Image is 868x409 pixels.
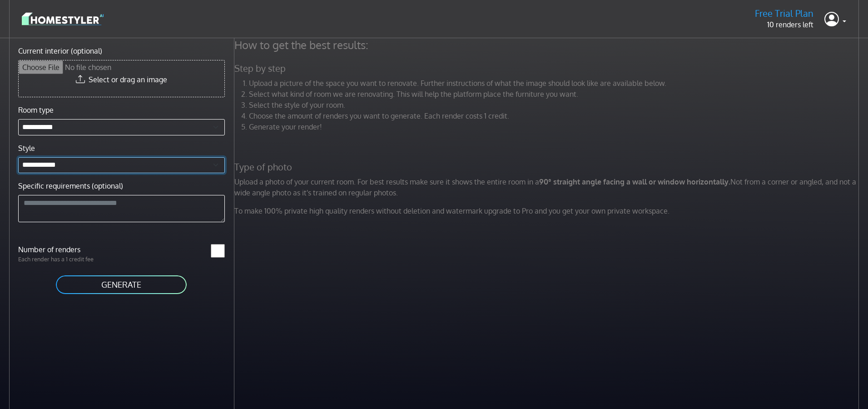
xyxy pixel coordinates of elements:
h5: Type of photo [229,161,867,173]
strong: 90° straight angle facing a wall or window horizontally. [539,177,730,186]
p: 10 renders left [755,19,813,30]
label: Specific requirements (optional) [18,180,123,191]
li: Select what kind of room we are renovating. This will help the platform place the furniture you w... [249,89,861,100]
li: Upload a picture of the space you want to renovate. Further instructions of what the image should... [249,78,861,89]
label: Number of renders [13,244,121,255]
label: Room type [18,105,54,115]
h5: Free Trial Plan [755,8,813,19]
p: To make 100% private high quality renders without deletion and watermark upgrade to Pro and you g... [229,205,867,216]
button: GENERATE [55,274,188,295]
p: Each render has a 1 credit fee [13,255,121,264]
li: Select the style of your room. [249,100,861,110]
h5: Step by step [229,63,867,74]
li: Generate your render! [249,121,861,132]
label: Style [18,143,35,154]
img: logo-3de290ba35641baa71223ecac5eacb59cb85b4c7fdf211dc9aaecaaee71ea2f8.svg [22,11,104,27]
label: Current interior (optional) [18,45,102,56]
p: Upload a photo of your current room. For best results make sure it shows the entire room in a Not... [229,176,867,198]
h4: How to get the best results: [229,38,867,52]
li: Choose the amount of renders you want to generate. Each render costs 1 credit. [249,110,861,121]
